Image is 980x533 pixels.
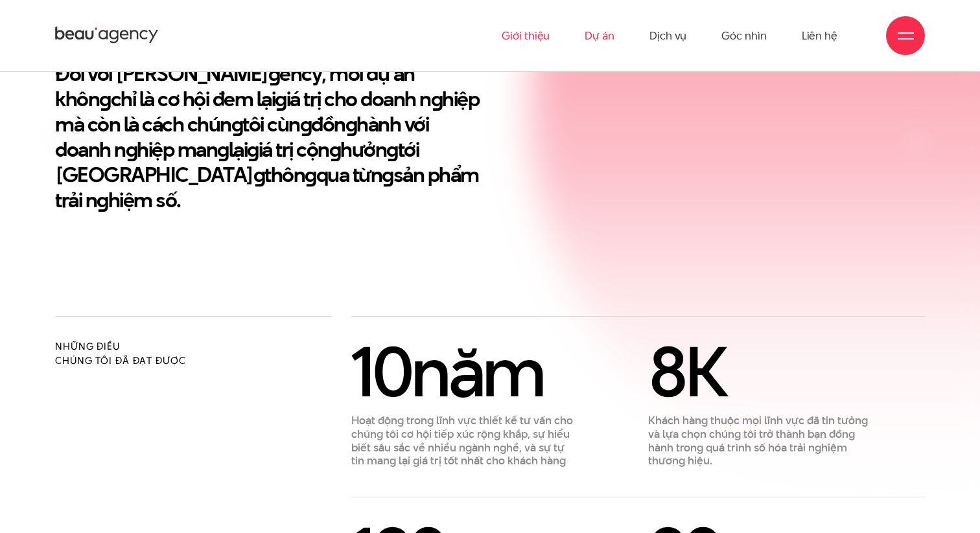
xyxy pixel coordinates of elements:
[345,109,357,139] en: g
[351,339,579,404] div: năm
[126,135,137,164] en: g
[275,84,286,113] en: g
[97,185,108,214] en: g
[55,61,480,212] h2: Đối với [PERSON_NAME] ency, mỗi dự án khôn chỉ là cơ hội đem lại iá trị cho doanh n hiệp mà còn l...
[648,339,876,404] div: K
[247,135,259,164] en: g
[431,84,443,113] en: g
[648,414,876,468] p: Khách hàng thuộc mọi lĩnh vực đã tin tưởng và lựa chọn chúng tôi trở thành bạn đồng hành trong qu...
[382,160,393,189] en: g
[351,414,579,468] p: Hoạt động trong lĩnh vực thiết kế tư vấn cho chúng tôi cơ hội tiếp xúc rộng khắp, sự hiểu biết sâ...
[300,109,312,139] en: g
[217,135,229,164] en: g
[329,135,341,164] en: g
[99,84,111,113] en: g
[305,160,316,189] en: g
[648,323,686,420] span: 8
[386,135,398,164] en: g
[55,339,332,368] h2: Những điều chúng tôi đã đạt được
[253,160,265,189] en: g
[231,109,243,139] en: g
[351,323,411,420] span: 10
[268,59,280,88] en: g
